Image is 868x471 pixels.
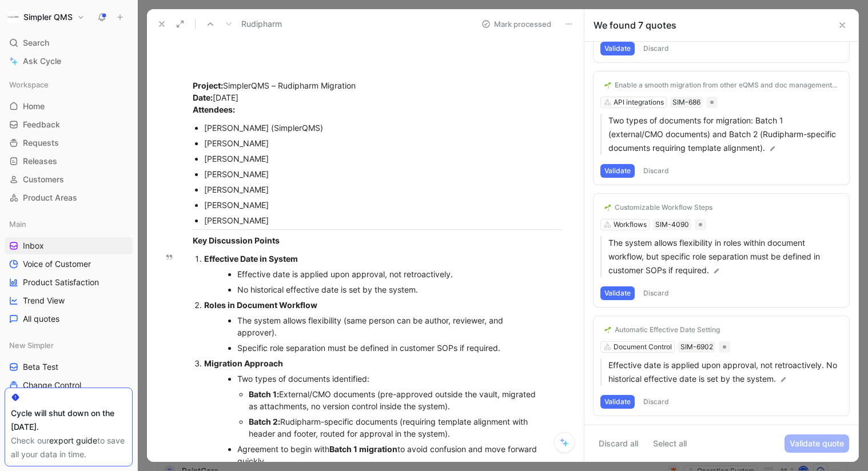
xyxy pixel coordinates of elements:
[23,192,77,203] span: Product Areas
[5,76,133,93] div: Workspace
[5,337,133,467] div: New SimplerBeta TestChange ControlTrainingNew Simpler - Addressed customer feedbackAll addressed ...
[241,17,282,31] span: Rudipharm
[23,295,65,306] span: Trend View
[779,376,787,384] img: pen.svg
[237,284,540,296] div: No historical effective date is set by the system.
[23,101,45,112] span: Home
[23,36,49,50] span: Search
[23,155,57,167] span: Releases
[5,274,133,291] a: Product Satisfaction
[237,373,540,385] div: Two types of documents identified:
[49,436,97,445] a: export guide
[600,286,635,300] button: Validate
[615,203,712,212] div: Customizable Workflow Steps
[193,93,213,102] strong: Date:
[23,119,60,130] span: Feedback
[5,153,133,170] a: Releases
[249,389,279,399] strong: Batch 1:
[204,122,562,134] div: [PERSON_NAME] (SimplerQMS)
[5,337,133,354] div: New Simpler
[23,240,44,252] span: Inbox
[5,53,133,70] a: Ask Cycle
[5,171,133,188] a: Customers
[5,134,133,151] a: Requests
[249,417,280,426] strong: Batch 2:
[600,42,635,55] button: Validate
[11,406,126,434] div: Cycle will shut down on the [DATE].
[615,81,838,90] div: Enable a smooth migration from other eQMS and doc management systems
[204,300,317,310] strong: Roles in Document Workflow
[639,286,673,300] button: Discard
[600,164,635,178] button: Validate
[5,34,133,51] div: Search
[204,214,562,226] div: [PERSON_NAME]
[600,323,724,337] button: 🌱Automatic Effective Date Setting
[23,277,99,288] span: Product Satisfaction
[712,267,720,275] img: pen.svg
[5,358,133,376] a: Beta Test
[204,137,562,149] div: [PERSON_NAME]
[193,235,280,245] strong: Key Discussion Points
[9,218,26,230] span: Main
[11,434,126,461] div: Check our to save all your data in time.
[23,12,73,22] h1: Simpler QMS
[608,358,842,386] p: Effective date is applied upon approval, not retroactively. No historical effective date is set b...
[9,79,49,90] span: Workspace
[604,82,611,89] img: 🌱
[193,79,562,115] div: SimplerQMS – Rudipharm Migration [DATE]
[639,42,673,55] button: Discard
[604,204,611,211] img: 🌱
[23,258,91,270] span: Voice of Customer
[237,268,540,280] div: Effective date is applied upon approval, not retroactively.
[249,388,540,412] div: External/CMO documents (pre-approved outside the vault, migrated as attachments, no version contr...
[23,54,61,68] span: Ask Cycle
[5,310,133,328] a: All quotes
[237,443,540,467] div: Agreement to begin with to avoid confusion and move forward quickly.
[600,395,635,409] button: Validate
[204,153,562,165] div: [PERSON_NAME]
[608,236,842,277] p: The system allows flexibility in roles within document workflow, but specific role separation mus...
[594,18,676,32] div: We found 7 quotes
[608,114,842,155] p: Two types of documents for migration: Batch 1 (external/CMO documents) and Batch 2 (Rudipharm-spe...
[769,145,777,153] img: pen.svg
[5,256,133,273] a: Voice of Customer
[204,199,562,211] div: [PERSON_NAME]
[249,416,540,440] div: Rudipharm-specific documents (requiring template alignment with header and footer, routed for app...
[600,78,842,92] button: 🌱Enable a smooth migration from other eQMS and doc management systems
[5,377,133,394] a: Change Control
[5,116,133,133] a: Feedback
[5,292,133,309] a: Trend View
[639,164,673,178] button: Discard
[5,215,133,328] div: MainInboxVoice of CustomerProduct SatisfactionTrend ViewAll quotes
[23,137,59,149] span: Requests
[594,434,643,453] button: Discard all
[648,434,692,453] button: Select all
[604,326,611,333] img: 🌱
[615,325,720,334] div: Automatic Effective Date Setting
[600,201,716,214] button: 🌱Customizable Workflow Steps
[23,313,59,325] span: All quotes
[329,444,397,454] strong: Batch 1 migration
[5,237,133,254] a: Inbox
[237,314,540,338] div: The system allows flexibility (same person can be author, reviewer, and approver).
[5,215,133,233] div: Main
[204,168,562,180] div: [PERSON_NAME]
[5,98,133,115] a: Home
[23,174,64,185] span: Customers
[237,342,540,354] div: Specific role separation must be defined in customer SOPs if required.
[476,16,556,32] button: Mark processed
[23,361,58,373] span: Beta Test
[7,11,19,23] img: Simpler QMS
[5,189,133,206] a: Product Areas
[204,183,562,195] div: [PERSON_NAME]
[193,105,235,114] strong: Attendees:
[639,395,673,409] button: Discard
[204,254,298,264] strong: Effective Date in System
[9,340,54,351] span: New Simpler
[785,434,849,453] button: Validate quote
[5,9,87,25] button: Simpler QMSSimpler QMS
[23,380,81,391] span: Change Control
[193,81,223,90] strong: Project:
[204,358,283,368] strong: Migration Approach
